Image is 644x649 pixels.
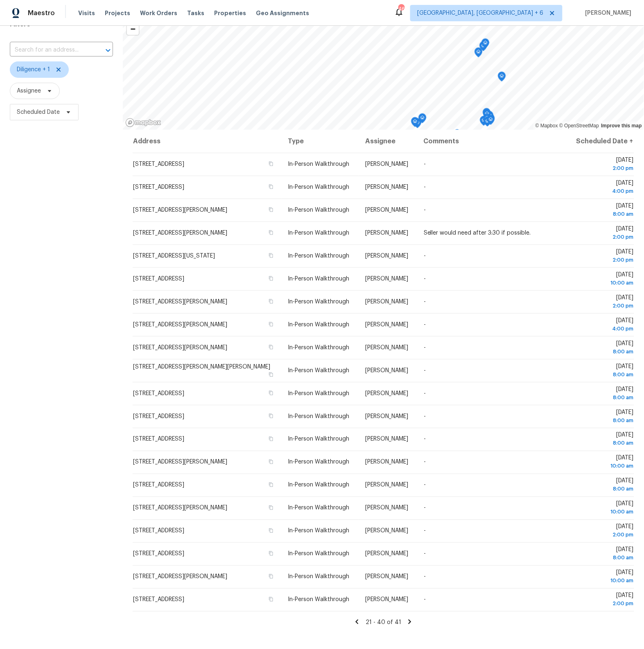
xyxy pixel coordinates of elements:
span: Tasks [187,10,204,16]
span: [DATE] [574,157,634,172]
div: 8:00 am [574,416,634,425]
span: [DATE] [574,478,634,493]
th: Scheduled Date ↑ [567,130,634,153]
a: Improve this map [601,123,642,129]
div: 46 [398,5,404,13]
div: Map marker [453,129,461,142]
button: Copy Address [267,435,275,443]
div: 2:00 pm [574,256,634,264]
span: [DATE] [574,501,634,516]
span: In-Person Walkthrough [288,551,349,557]
span: [DATE] [574,432,634,448]
span: [PERSON_NAME] [582,9,632,17]
span: Assignee [17,87,41,95]
div: 10:00 am [574,462,634,470]
div: Map marker [483,109,491,122]
button: Copy Address [267,344,275,351]
span: Work Orders [140,9,177,17]
span: In-Person Walkthrough [288,436,349,442]
span: - [424,505,426,511]
a: OpenStreetMap [559,123,599,129]
span: [STREET_ADDRESS][PERSON_NAME] [133,322,227,328]
span: In-Person Walkthrough [288,207,349,213]
span: [STREET_ADDRESS] [133,391,184,396]
div: 4:00 pm [574,325,634,333]
span: In-Person Walkthrough [288,253,349,259]
span: In-Person Walkthrough [288,391,349,396]
div: Map marker [484,117,492,129]
span: [DATE] [574,455,634,470]
a: Mapbox [536,123,558,129]
span: - [424,299,426,305]
span: [DATE] [574,341,634,356]
span: - [424,345,426,351]
div: 10:00 am [574,577,634,585]
span: In-Person Walkthrough [288,345,349,351]
span: [PERSON_NAME] [365,391,408,396]
button: Copy Address [267,229,275,236]
span: In-Person Walkthrough [288,528,349,534]
span: Diligence + 1 [17,66,50,74]
span: [STREET_ADDRESS] [133,184,184,190]
span: [DATE] [574,524,634,539]
span: [PERSON_NAME] [365,230,408,236]
span: - [424,459,426,465]
span: - [424,414,426,419]
th: Comments [417,130,568,153]
div: Map marker [481,38,490,51]
div: 8:00 am [574,554,634,562]
span: - [424,574,426,580]
span: In-Person Walkthrough [288,597,349,603]
span: [DATE] [574,318,634,333]
span: Projects [105,9,130,17]
button: Copy Address [267,481,275,488]
span: [DATE] [574,272,634,287]
span: - [424,253,426,259]
button: Copy Address [267,252,275,259]
span: [STREET_ADDRESS][PERSON_NAME] [133,574,227,580]
button: Copy Address [267,160,275,167]
span: [PERSON_NAME] [365,368,408,373]
div: Map marker [418,113,427,126]
span: [PERSON_NAME] [365,276,408,282]
span: [DATE] [574,547,634,562]
span: Seller would need after 3:30 if possible. [424,230,531,236]
span: [DATE] [574,570,634,585]
button: Zoom out [127,23,139,35]
span: [STREET_ADDRESS][PERSON_NAME] [133,345,227,351]
span: - [424,184,426,190]
span: [STREET_ADDRESS] [133,551,184,557]
span: [PERSON_NAME] [365,207,408,213]
button: Copy Address [267,550,275,557]
span: [PERSON_NAME] [365,299,408,305]
button: Copy Address [267,504,275,511]
span: In-Person Walkthrough [288,276,349,282]
span: [DATE] [574,295,634,310]
input: Search for an address... [10,44,90,57]
div: 8:00 am [574,371,634,379]
span: [STREET_ADDRESS][PERSON_NAME] [133,207,227,213]
span: [PERSON_NAME] [365,459,408,465]
button: Copy Address [267,206,275,213]
span: - [424,322,426,328]
button: Copy Address [267,527,275,534]
th: Address [133,130,281,153]
span: - [424,368,426,373]
span: [PERSON_NAME] [365,574,408,580]
button: Copy Address [267,371,275,378]
span: [STREET_ADDRESS] [133,414,184,419]
div: 2:00 pm [574,164,634,172]
span: In-Person Walkthrough [288,368,349,373]
span: - [424,207,426,213]
span: - [424,161,426,167]
button: Copy Address [267,321,275,328]
div: 8:00 am [574,210,634,218]
span: - [424,528,426,534]
span: [PERSON_NAME] [365,505,408,511]
span: In-Person Walkthrough [288,230,349,236]
span: [STREET_ADDRESS][PERSON_NAME][PERSON_NAME] [133,364,270,370]
span: [DATE] [574,180,634,195]
div: 4:00 pm [574,187,634,195]
span: Maestro [28,9,55,17]
th: Assignee [359,130,417,153]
